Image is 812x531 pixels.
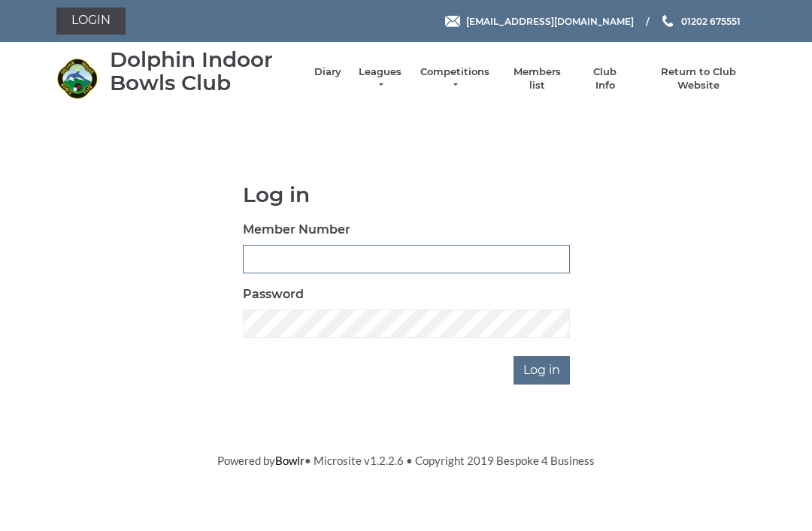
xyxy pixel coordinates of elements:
[466,15,634,26] span: [EMAIL_ADDRESS][DOMAIN_NAME]
[217,454,595,467] span: Powered by • Microsite v1.2.2.6 • Copyright 2019 Bespoke 4 Business
[243,183,570,207] h1: Log in
[243,221,350,239] label: Member Number
[660,14,741,29] a: Phone us 01202 675551
[514,356,570,385] input: Log in
[356,65,404,92] a: Leagues
[445,14,634,29] a: Email [EMAIL_ADDRESS][DOMAIN_NAME]
[275,454,304,467] a: Bowlr
[445,16,460,27] img: Email
[681,15,741,26] span: 01202 675551
[419,65,491,92] a: Competitions
[110,48,299,95] div: Dolphin Indoor Bowls Club
[314,65,341,79] a: Diary
[243,285,304,303] label: Password
[56,58,98,99] img: Dolphin Indoor Bowls Club
[56,8,126,35] a: Login
[662,15,673,27] img: Phone us
[642,65,756,92] a: Return to Club Website
[583,65,627,92] a: Club Info
[505,65,568,92] a: Members list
